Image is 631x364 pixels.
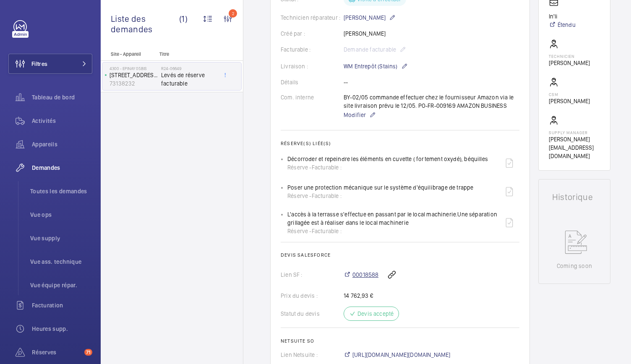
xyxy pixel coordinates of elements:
[8,54,92,74] button: Filtres
[30,211,92,219] span: Vue ops
[30,281,92,289] span: Vue équipe répar.
[111,13,179,34] span: Liste des demandes
[549,54,590,59] p: Technicien
[352,351,451,359] span: [URL][DOMAIN_NAME][DOMAIN_NAME]
[31,60,47,68] span: Filtres
[110,66,158,71] p: 4300 - EPINAY 05bis
[84,349,92,356] span: 71
[549,92,590,97] p: CSM
[287,163,312,172] span: Réserve -
[344,61,408,71] p: WM Entrepôt (Stains)
[32,140,92,148] span: Appareils
[344,13,396,23] p: [PERSON_NAME]
[549,135,600,160] p: [PERSON_NAME][EMAIL_ADDRESS][DOMAIN_NAME]
[312,227,342,235] span: Facturable :
[312,192,342,200] span: Facturable :
[344,111,366,119] span: Modifier
[312,163,342,172] span: Facturable :
[159,51,215,57] p: Titre
[32,164,92,172] span: Demandes
[287,227,312,235] span: Réserve -
[32,117,92,125] span: Activités
[281,338,519,344] h2: Netsuite SO
[552,193,597,201] h1: Historique
[110,79,158,88] p: 73138232
[549,12,576,21] p: In'li
[287,192,312,200] span: Réserve -
[110,71,158,79] p: [STREET_ADDRESS]
[549,130,600,135] p: Supply manager
[344,351,451,359] a: [URL][DOMAIN_NAME][DOMAIN_NAME]
[557,262,592,270] p: Coming soon
[32,93,92,101] span: Tableau de bord
[30,187,92,195] span: Toutes les demandes
[344,270,378,279] a: 00018588
[549,97,590,105] p: [PERSON_NAME]
[30,257,92,266] span: Vue ass. technique
[549,59,590,67] p: [PERSON_NAME]
[101,51,156,57] p: Site - Appareil
[352,270,378,279] span: 00018588
[161,71,216,88] span: Levés de réserve facturable
[161,66,216,71] h2: R24-06649
[30,234,92,242] span: Vue supply
[281,140,519,146] h2: Réserve(s) liée(s)
[549,21,576,29] a: Étendu
[32,325,92,333] span: Heures supp.
[281,252,519,258] h2: Devis Salesforce
[32,348,81,356] span: Réserves
[32,301,92,309] span: Facturation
